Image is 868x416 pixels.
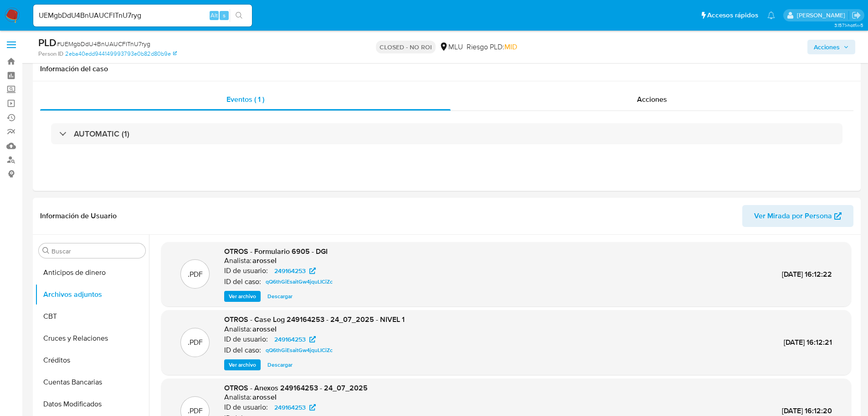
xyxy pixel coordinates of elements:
[269,402,321,413] a: 249164253
[223,11,226,20] span: s
[33,10,252,21] input: Buscar usuario o caso...
[782,405,832,416] span: [DATE] 16:12:20
[35,262,149,284] button: Anticipos de dinero
[35,327,149,349] button: Cruces y Relaciones
[224,325,252,334] p: Analista:
[266,345,333,356] span: qQ6thGiEsaitGw4jquLICiZc
[224,359,261,370] button: Ver archivo
[65,50,177,58] a: 2eba40edd944149993793e0b82d80b9e
[807,40,855,54] button: Acciones
[38,50,63,58] b: Person ID
[51,123,842,144] div: AUTOMATIC (1)
[229,292,256,301] span: Ver archivo
[274,402,306,413] span: 249164253
[269,334,321,345] a: 249164253
[35,349,149,371] button: Créditos
[38,35,56,50] b: PLD
[814,40,840,54] span: Acciones
[224,335,268,344] p: ID de usuario:
[263,359,297,370] button: Descargar
[262,276,336,287] a: qQ6thGiEsaitGw4jquLICiZc
[35,284,149,305] button: Archivos adjuntos
[224,383,368,393] span: OTROS - Anexos 249164253 - 24_07_2025
[35,371,149,393] button: Cuentas Bancarias
[742,205,853,227] button: Ver Mirada por Persona
[35,305,149,327] button: CBT
[224,256,252,265] p: Analista:
[784,337,832,348] span: [DATE] 16:12:21
[229,360,256,369] span: Ver archivo
[252,325,277,334] h6: arossel
[74,129,129,139] h3: AUTOMATIC (1)
[226,94,264,105] span: Eventos ( 1 )
[188,337,203,348] p: .PDF
[188,269,203,279] p: .PDF
[224,277,261,286] p: ID del caso:
[252,256,277,265] h6: arossel
[767,11,775,19] a: Notificaciones
[707,11,758,20] span: Accesos rápidos
[637,94,667,105] span: Acciones
[35,393,149,415] button: Datos Modificados
[40,211,117,221] h1: Información de Usuario
[224,246,328,257] span: OTROS - Formulario 6905 - DGI
[376,41,436,53] p: CLOSED - NO ROI
[267,292,293,301] span: Descargar
[224,314,405,325] span: OTROS - Case Log 249164253 - 24_07_2025 - NIVEL 1
[211,11,218,20] span: Alt
[467,42,517,52] span: Riesgo PLD:
[504,42,517,52] span: MID
[267,360,293,369] span: Descargar
[188,406,203,416] p: .PDF
[224,266,268,275] p: ID de usuario:
[262,345,336,356] a: qQ6thGiEsaitGw4jquLICiZc
[274,265,306,276] span: 249164253
[40,64,853,74] h1: Información del caso
[224,291,261,302] button: Ver archivo
[224,346,261,355] p: ID del caso:
[56,39,150,48] span: # UEMgbDdU4BnUAUCFITnU7ryg
[797,11,848,20] p: giorgio.franco@mercadolibre.com
[274,334,306,345] span: 249164253
[266,276,333,287] span: qQ6thGiEsaitGw4jquLICiZc
[269,265,321,276] a: 249164253
[252,393,277,402] h6: arossel
[754,205,832,227] span: Ver Mirada por Persona
[263,291,297,302] button: Descargar
[224,403,268,412] p: ID de usuario:
[782,269,832,279] span: [DATE] 16:12:22
[439,42,463,52] div: MLU
[852,11,861,20] a: Salir
[42,247,50,254] button: Buscar
[224,393,252,402] p: Analista:
[230,9,248,22] button: search-icon
[51,247,142,255] input: Buscar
